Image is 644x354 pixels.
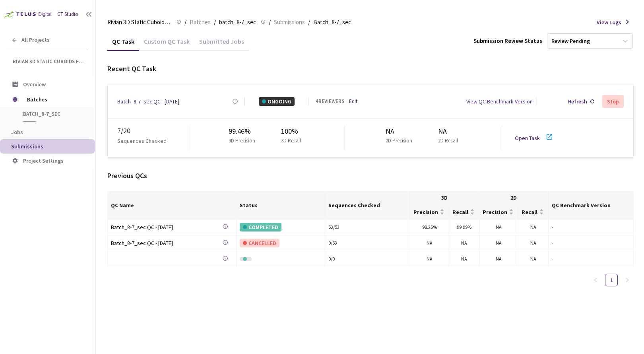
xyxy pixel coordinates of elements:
[184,18,186,27] li: /
[449,220,479,235] td: 99.99%
[107,170,634,181] div: Previous QCs
[522,209,537,215] span: Recall
[449,235,479,251] td: NA
[479,220,518,235] td: NA
[108,191,237,219] th: QC Name
[479,251,518,267] td: NA
[410,204,449,219] th: Precision
[259,97,295,106] div: ONGOING
[240,223,281,231] div: COMPLETED
[515,134,540,142] a: Open Task
[272,18,306,26] a: Submissions
[621,274,634,286] li: Next Page
[621,274,634,286] button: right
[386,126,415,137] div: NA
[313,18,351,27] span: Batch_8-7_sec
[410,191,479,204] th: 3D
[328,239,406,247] div: 0 / 53
[111,223,222,232] a: Batch_8-7_sec QC - [DATE]
[552,224,630,231] div: -
[117,136,167,145] p: Sequences Checked
[107,63,634,74] div: Recent QC Task
[219,18,256,27] span: batch_8-7_sec
[518,251,549,267] td: NA
[552,255,630,263] div: -
[194,37,249,51] div: Submitted Jobs
[483,209,507,215] span: Precision
[607,98,619,105] div: Stop
[568,97,587,106] div: Refresh
[349,97,357,105] a: Edit
[325,191,410,219] th: Sequences Checked
[479,204,518,219] th: Precision
[117,125,188,136] div: 7 / 20
[410,220,449,235] td: 98.25%
[438,137,458,145] p: 2D Recall
[625,278,630,282] span: right
[552,239,630,247] div: -
[438,126,461,137] div: NA
[518,220,549,235] td: NA
[386,137,412,145] p: 2D Precision
[190,18,211,27] span: Batches
[589,274,602,286] button: left
[518,204,549,219] th: Recall
[27,91,81,107] span: Batches
[551,37,590,45] div: Review Pending
[452,209,468,215] span: Recall
[308,18,310,27] li: /
[229,126,258,137] div: 99.46%
[11,143,43,150] span: Submissions
[214,18,216,27] li: /
[237,191,325,219] th: Status
[11,128,23,136] span: Jobs
[111,223,222,231] div: Batch_8-7_sec QC - [DATE]
[21,37,50,43] span: All Projects
[188,18,212,26] a: Batches
[269,18,271,27] li: /
[449,251,479,267] td: NA
[597,18,621,27] span: View Logs
[23,111,82,117] span: batch_8-7_sec
[328,224,406,231] div: 53 / 53
[479,235,518,251] td: NA
[107,37,139,51] div: QC Task
[57,10,78,18] div: GT Studio
[593,278,598,282] span: left
[139,37,194,51] div: Custom QC Task
[479,191,549,204] th: 2D
[23,157,64,164] span: Project Settings
[274,18,305,27] span: Submissions
[413,209,438,215] span: Precision
[23,81,46,88] span: Overview
[240,239,279,247] div: CANCELLED
[605,274,617,286] a: 1
[605,274,618,286] li: 1
[229,137,255,145] p: 3D Precision
[316,97,344,105] div: 4 REVIEWERS
[281,137,301,145] p: 3D Recall
[117,97,179,106] a: Batch_8-7_sec QC - [DATE]
[466,97,533,106] div: View QC Benchmark Version
[589,274,602,286] li: Previous Page
[473,36,542,46] div: Submission Review Status
[549,191,634,219] th: QC Benchmark Version
[410,251,449,267] td: NA
[518,235,549,251] td: NA
[111,239,222,247] div: Batch_8-7_sec QC - [DATE]
[410,235,449,251] td: NA
[449,204,479,219] th: Recall
[107,18,172,27] span: Rivian 3D Static Cuboids fixed[2024-25]
[328,255,406,263] div: 0 / 0
[281,126,304,137] div: 100%
[13,58,84,65] span: Rivian 3D Static Cuboids fixed[2024-25]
